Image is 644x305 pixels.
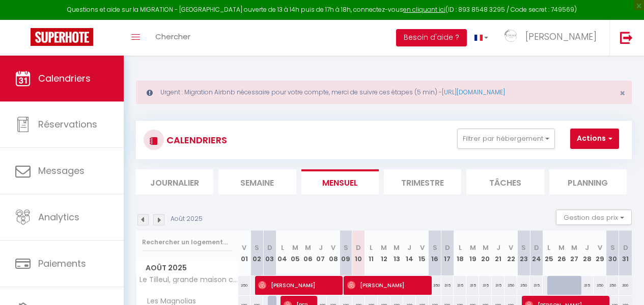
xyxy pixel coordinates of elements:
[148,20,198,56] a: Chercher
[601,262,644,305] iframe: LiveChat chat widget
[390,231,403,276] th: 13
[505,276,517,295] div: 350
[441,231,454,276] th: 17
[289,231,301,276] th: 05
[585,243,589,252] abbr: J
[38,257,86,270] span: Paiements
[470,243,476,252] abbr: M
[250,231,263,276] th: 02
[267,243,272,252] abbr: D
[454,276,466,295] div: 315
[356,243,361,252] abbr: D
[38,118,97,131] span: Réservations
[433,243,437,252] abbr: S
[543,231,555,276] th: 25
[370,243,373,252] abbr: L
[258,275,335,295] span: [PERSON_NAME]
[301,231,314,276] th: 06
[396,29,467,46] button: Besoin d'aide ?
[292,243,298,252] abbr: M
[136,81,632,104] div: Urgent : Migration Airbnb nécessaire pour votre compte, merci de suivre ces étapes (5 min) -
[556,210,632,225] button: Gestion des prix
[255,243,259,252] abbr: S
[530,276,543,295] div: 315
[479,231,492,276] th: 20
[238,231,251,276] th: 01
[571,243,577,252] abbr: M
[623,243,628,252] abbr: D
[38,211,79,223] span: Analytics
[517,231,530,276] th: 23
[378,231,390,276] th: 12
[305,243,311,252] abbr: M
[445,243,450,252] abbr: D
[483,243,489,252] abbr: M
[416,231,429,276] th: 15
[517,276,530,295] div: 350
[365,231,378,276] th: 11
[381,243,387,252] abbr: M
[327,231,340,276] th: 08
[509,243,513,252] abbr: V
[581,231,594,276] th: 28
[570,129,619,149] button: Actions
[38,164,85,177] span: Messages
[503,29,519,44] img: ...
[496,20,609,56] a: ... [PERSON_NAME]
[568,231,581,276] th: 27
[407,243,411,252] abbr: J
[479,276,492,295] div: 315
[403,5,445,14] a: en cliquant ici
[331,243,335,252] abbr: V
[454,231,466,276] th: 18
[31,28,93,46] img: Super Booking
[466,276,479,295] div: 315
[492,231,505,276] th: 21
[492,276,505,295] div: 315
[547,243,550,252] abbr: L
[521,243,526,252] abbr: S
[606,231,619,276] th: 30
[344,243,348,252] abbr: S
[403,231,416,276] th: 14
[441,276,454,295] div: 315
[459,243,462,252] abbr: L
[610,243,615,252] abbr: S
[429,231,441,276] th: 16
[496,243,500,252] abbr: J
[171,214,203,224] p: Août 2025
[394,243,400,252] abbr: M
[429,276,441,295] div: 350
[505,231,517,276] th: 22
[164,129,227,151] h3: CALENDRIERS
[276,231,289,276] th: 04
[238,276,251,295] div: 350
[340,231,352,276] th: 09
[466,231,479,276] th: 19
[281,243,284,252] abbr: L
[384,169,461,194] li: Trimestre
[314,231,327,276] th: 07
[594,276,606,295] div: 350
[263,231,276,276] th: 03
[347,275,425,295] span: [PERSON_NAME]
[619,231,632,276] th: 31
[549,169,627,194] li: Planning
[594,231,606,276] th: 29
[598,243,602,252] abbr: V
[218,169,296,194] li: Semaine
[138,276,240,284] span: Le Tilleul, grande maison conviviale, 12p. [GEOGRAPHIC_DATA]
[457,129,555,149] button: Filtrer par hébergement
[442,88,505,96] a: [URL][DOMAIN_NAME]
[242,243,246,252] abbr: V
[301,169,379,194] li: Mensuel
[620,87,625,99] span: ×
[530,231,543,276] th: 24
[555,231,568,276] th: 26
[534,243,539,252] abbr: D
[620,89,625,98] button: Close
[558,243,565,252] abbr: M
[620,31,633,44] img: logout
[319,243,323,252] abbr: J
[155,31,190,42] span: Chercher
